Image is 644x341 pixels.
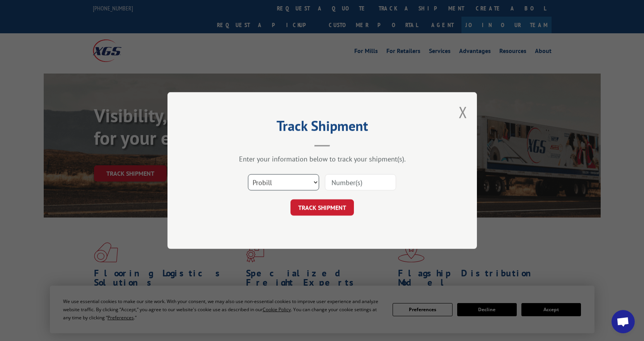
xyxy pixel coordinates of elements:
[612,310,635,333] a: Open chat
[290,199,354,216] button: TRACK SHIPMENT
[325,174,396,190] input: Number(s)
[206,120,438,135] h2: Track Shipment
[206,154,438,163] div: Enter your information below to track your shipment(s).
[459,102,467,122] button: Close modal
